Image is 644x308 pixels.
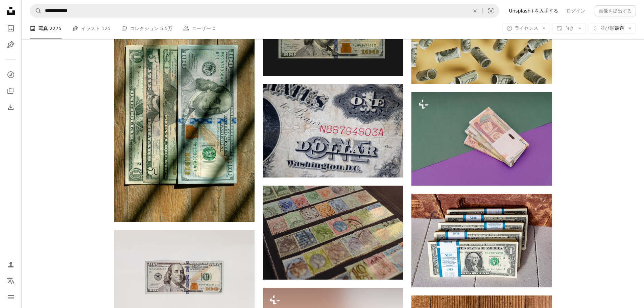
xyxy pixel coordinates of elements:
span: 最適 [600,25,624,32]
span: ライセンス [515,25,538,31]
button: 全てクリア [468,4,482,17]
a: Unsplash+を入手する [505,5,562,16]
span: 125 [102,25,111,32]
form: サイト内でビジュアルを探す [30,4,499,18]
button: ビジュアル検索 [483,4,499,17]
img: 紫色のテーブルの上に座っているインドの通貨の山 [411,92,552,186]
span: 向き [565,25,574,31]
img: テーブルの上の切手のコレクション [263,186,403,280]
span: 0 [212,25,215,32]
a: 看板のクローズアップ [263,127,403,134]
a: 探す [4,68,18,81]
a: コレクション [4,84,18,98]
a: 男の顔の写真が描かれた100ドル札 [114,274,255,280]
a: 写真 [4,22,18,35]
button: 言語 [4,274,18,288]
a: 100ドル紙幣 [114,113,255,119]
button: Unsplashで検索する [30,4,42,17]
button: 画像を提出する [595,5,636,16]
button: 並び順最適 [589,23,636,34]
img: 100ドル紙幣 [114,11,255,222]
a: ログイン [562,5,589,16]
a: コレクション 5.5万 [121,18,172,39]
a: ダウンロード履歴 [4,100,18,114]
button: 向き [553,23,586,34]
button: メニュー [4,290,18,304]
span: 5.5万 [160,25,172,32]
img: タイル張りの床に100ドル紙幣が3枚積まれている [411,194,552,287]
a: タイル張りの床に100ドル紙幣が3枚積まれている [411,237,552,243]
a: ログイン / 登録する [4,258,18,271]
a: 紫色のテーブルの上に座っているインドの通貨の山 [411,136,552,142]
a: イラスト [4,38,18,51]
img: 看板のクローズアップ [263,84,403,177]
a: ホーム — Unsplash [4,4,18,19]
span: 並び順 [600,25,615,31]
button: ライセンス [503,23,550,34]
a: テーブルの上の切手のコレクション [263,230,403,236]
a: イラスト 125 [72,18,111,39]
a: ユーザー 0 [183,18,215,39]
